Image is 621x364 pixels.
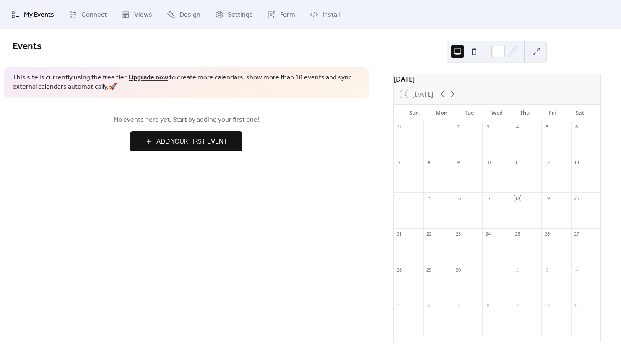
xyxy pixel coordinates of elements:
div: Thu [511,105,538,121]
a: Settings [209,3,259,26]
div: 7 [396,159,403,166]
div: 11 [574,302,580,308]
span: Connect [81,10,107,20]
div: Mon [428,105,456,121]
div: [DATE] [394,74,600,84]
div: 6 [426,302,432,308]
div: 13 [574,159,580,166]
a: Upgrade now [129,71,168,84]
div: 10 [485,159,491,166]
span: This site is currently using the free tier. to create more calendars, show more than 10 events an... [13,73,360,92]
div: 10 [544,302,550,308]
div: 26 [544,231,550,237]
div: 15 [426,195,432,201]
div: 20 [574,195,580,201]
div: 4 [574,267,580,273]
span: Form [280,10,295,20]
div: 4 [514,124,521,130]
span: Views [134,10,152,20]
div: 9 [514,302,521,308]
div: 16 [455,195,462,201]
div: 6 [574,124,580,130]
span: Install [322,10,340,20]
div: 8 [485,302,491,308]
span: No events here yet. Start by adding your first one! [13,115,360,125]
a: Install [304,3,346,26]
div: 3 [544,267,550,273]
span: Design [179,10,200,20]
div: 5 [544,124,550,130]
div: 7 [455,302,462,308]
button: Add Your First Event [130,131,242,151]
div: 18 [514,195,521,201]
div: 24 [485,231,491,237]
div: 3 [485,124,491,130]
div: 12 [544,159,550,166]
div: 14 [396,195,403,201]
a: My Events [5,3,60,26]
div: 5 [396,302,403,308]
div: 17 [485,195,491,201]
div: 11 [514,159,521,166]
div: Fri [538,105,566,121]
div: 30 [455,267,462,273]
div: 2 [455,124,462,130]
div: 29 [426,267,432,273]
span: Add Your First Event [156,137,228,147]
a: Views [115,3,158,26]
a: Form [261,3,301,26]
div: 2 [514,267,521,273]
div: 27 [574,231,580,237]
a: Add Your First Event [13,131,360,151]
div: 1 [426,124,432,130]
div: 8 [426,159,432,166]
div: 9 [455,159,462,166]
div: 1 [485,267,491,273]
span: Events [13,37,42,56]
a: Design [161,3,207,26]
div: 25 [514,231,521,237]
div: 23 [455,231,462,237]
span: Settings [228,10,253,20]
div: 28 [396,267,403,273]
div: Sat [566,105,594,121]
span: My Events [24,10,54,20]
div: Sun [400,105,428,121]
div: 22 [426,231,432,237]
div: Wed [483,105,511,121]
div: Tue [455,105,483,121]
div: 19 [544,195,550,201]
div: 21 [396,231,403,237]
div: 31 [396,124,403,130]
a: Connect [62,3,113,26]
